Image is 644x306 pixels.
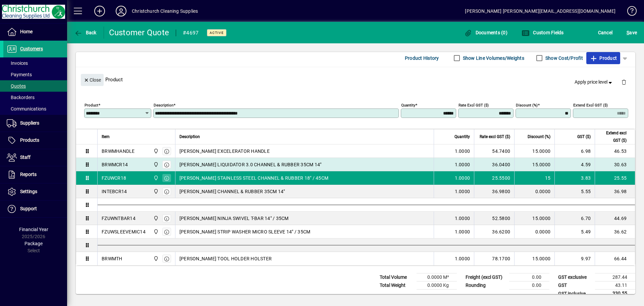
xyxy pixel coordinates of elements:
[67,27,104,39] app-page-header-button: Back
[7,72,32,77] span: Payments
[154,103,173,107] mat-label: Description
[376,273,417,281] td: Total Volume
[514,212,554,225] td: 15.0000
[102,255,122,262] div: BRWMTH
[179,255,272,262] span: [PERSON_NAME] TOOL HOLDER HOLSTER
[3,80,67,92] a: Quotes
[102,148,135,155] div: BRWMHANDLE
[595,212,635,225] td: 44.69
[152,228,159,235] span: Christchurch Cleaning Supplies Ltd
[455,215,470,222] span: 1.0000
[577,133,591,140] span: GST ($)
[152,215,159,222] span: Christchurch Cleaning Supplies Ltd
[179,228,311,235] span: [PERSON_NAME] STRIP WASHER MICRO SLEEVE 14" / 35CM
[573,103,608,107] mat-label: Extend excl GST ($)
[3,115,67,132] a: Suppliers
[599,129,627,144] span: Extend excl GST ($)
[132,6,198,16] div: Christchurch Cleaning Supplies
[514,252,554,265] td: 15.0000
[24,241,43,246] span: Package
[20,137,39,143] span: Products
[152,161,159,168] span: Christchurch Cleaning Supplies Ltd
[554,225,595,238] td: 5.49
[616,74,632,90] button: Delete
[595,281,635,290] td: 43.11
[459,103,489,107] mat-label: Rate excl GST ($)
[102,215,136,222] div: FZUWNTBAR14
[555,290,595,298] td: GST inclusive
[7,60,28,66] span: Invoices
[152,174,159,182] span: Christchurch Cleaning Supplies Ltd
[555,281,595,290] td: GST
[85,103,98,107] mat-label: Product
[478,255,510,262] div: 78.1700
[528,133,550,140] span: Discount (%)
[455,188,470,195] span: 1.0000
[598,27,613,38] span: Cancel
[74,30,97,35] span: Back
[455,175,470,181] span: 1.0000
[20,172,37,177] span: Reports
[20,155,31,160] span: Staff
[152,147,159,155] span: Christchurch Cleaning Supplies Ltd
[595,273,635,281] td: 287.44
[462,281,509,290] td: Rounding
[417,281,457,290] td: 0.0000 Kg
[554,185,595,198] td: 5.55
[514,225,554,238] td: 0.0000
[81,74,104,86] button: Close
[3,132,67,149] a: Products
[555,273,595,281] td: GST exclusive
[7,106,46,112] span: Communications
[478,188,510,195] div: 36.9800
[3,183,67,200] a: Settings
[622,1,636,23] a: Knowledge Base
[3,69,67,80] a: Payments
[596,27,614,39] button: Cancel
[595,290,635,298] td: 330.55
[20,120,39,126] span: Suppliers
[595,158,635,171] td: 30.63
[572,76,616,88] button: Apply price level
[376,281,417,290] td: Total Weight
[20,29,33,34] span: Home
[3,201,67,217] a: Support
[595,171,635,185] td: 25.55
[478,161,510,168] div: 36.0400
[455,161,470,168] span: 1.0000
[401,103,415,107] mat-label: Quantity
[3,92,67,103] a: Backorders
[595,185,635,198] td: 36.98
[462,273,509,281] td: Freight (excl GST)
[454,133,470,140] span: Quantity
[554,171,595,185] td: 3.83
[627,30,629,35] span: S
[3,103,67,115] a: Communications
[179,161,322,168] span: [PERSON_NAME] LIQUIDATOR 3.0 CHANNEL & RUBBER 35CM 14"
[595,252,635,265] td: 66.44
[478,215,510,222] div: 52.5800
[102,161,128,168] div: BRWMCR14
[76,67,635,92] div: Product
[462,55,524,61] label: Show Line Volumes/Weights
[102,175,126,181] div: FZUWCR18
[462,27,509,39] button: Documents (0)
[514,144,554,158] td: 15.0000
[554,158,595,171] td: 4.59
[464,30,507,35] span: Documents (0)
[20,46,43,51] span: Customers
[480,133,510,140] span: Rate excl GST ($)
[179,175,328,181] span: [PERSON_NAME] STAINLESS STEEL CHANNEL & RUBBER 18" / 45CM
[417,273,457,281] td: 0.0000 M³
[79,77,105,83] app-page-header-button: Close
[3,24,67,40] a: Home
[455,148,470,155] span: 1.0000
[179,133,200,140] span: Description
[595,144,635,158] td: 46.53
[514,185,554,198] td: 0.0000
[478,175,510,181] div: 25.5500
[19,227,48,232] span: Financial Year
[152,188,159,195] span: Christchurch Cleaning Supplies Ltd
[455,228,470,235] span: 1.0000
[405,53,439,63] span: Product History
